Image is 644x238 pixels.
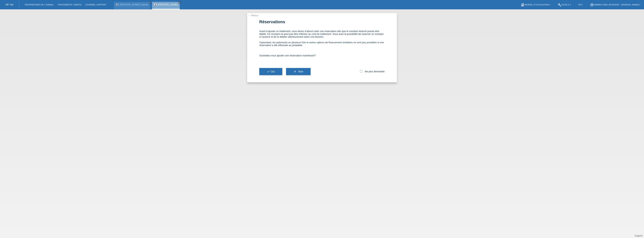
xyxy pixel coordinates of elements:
i: close [179,1,180,3]
a: Support [635,234,643,237]
a: [PERSON_NAME] Cabrita [120,3,148,6]
div: Avant d’ajouter un traitement, vous devez d’abord créer une réservation afin que le montant réser... [259,26,385,50]
a: [PERSON_NAME] [158,3,178,6]
a: Propriétaire de l’animal [23,4,56,6]
a: FR ▾ [576,4,585,6]
button: checkOui [259,68,282,75]
h1: Réservations [259,19,385,24]
a: close [178,1,181,4]
i: check [267,70,270,73]
i: book [521,3,524,7]
i: clear [294,70,297,73]
a: bookManuel d’utilisation ▾ [519,4,552,6]
i: account_circle [590,3,594,7]
label: Ne plus demander [360,70,385,73]
a: account_circleANIMED Sàrl Bussigny - [PERSON_NAME] ▾ [588,4,642,6]
a: MF Vet [6,3,13,6]
a: close [149,1,151,4]
i: build [558,3,561,7]
div: Souhaitez-vous ajouter une réservation maintenant? [259,50,385,61]
a: buildOutils ▾ [556,4,572,6]
a: ← Retour [248,14,259,17]
i: close [149,1,151,3]
span: Oui [267,70,275,73]
button: clear Non [286,68,311,75]
a: Traitements / débits [56,4,83,6]
span: Non [298,70,303,73]
a: Courriel Support [83,4,108,6]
